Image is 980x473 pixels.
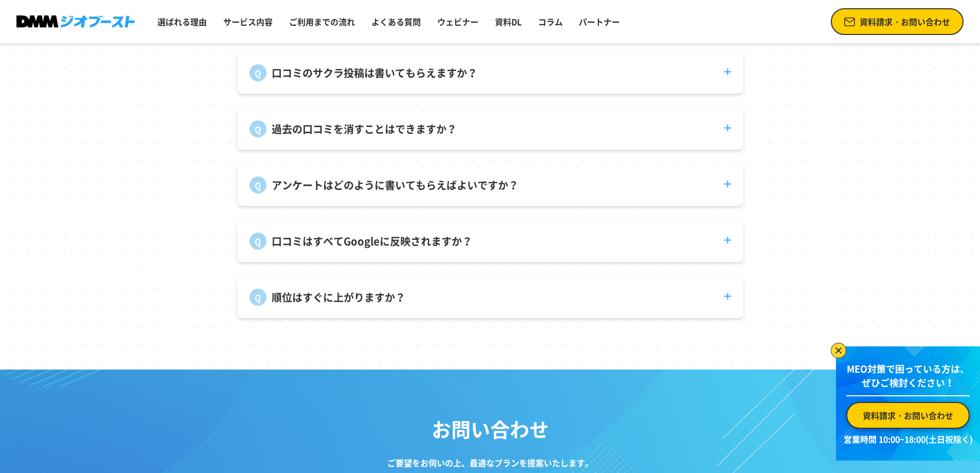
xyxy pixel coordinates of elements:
[831,343,846,358] img: バナーを閉じる
[863,409,953,422] span: 資料請求・お問い合わせ
[367,11,425,32] a: よくある質問
[272,121,457,137] p: 過去の口コミを消すことはできますか？
[860,15,950,28] span: 資料請求・お問い合わせ
[219,11,277,32] a: サービス内容
[575,11,624,32] a: パートナー
[153,11,211,32] a: 選ばれる理由
[285,11,359,32] a: ご利用までの流れ
[842,433,974,445] p: 営業時間 10:00~18:00(土日祝除く)
[433,11,483,32] a: ウェビナー
[846,362,970,396] p: MEO対策で困っている方は、 ぜひご検討ください！
[534,11,567,32] a: コラム
[272,290,405,305] p: 順位はすぐに上がりますか？
[272,65,477,81] p: 口コミのサクラ投稿は書いてもらえますか？
[491,11,526,32] a: 資料DL
[846,402,970,429] a: 資料請求・お問い合わせ
[16,15,135,28] img: DMMジオブースト
[831,8,964,35] a: 資料請求・お問い合わせ
[272,178,519,193] p: アンケートはどのように書いてもらえばよいですか？
[272,234,472,249] p: 口コミはすべてGoogleに反映されますか？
